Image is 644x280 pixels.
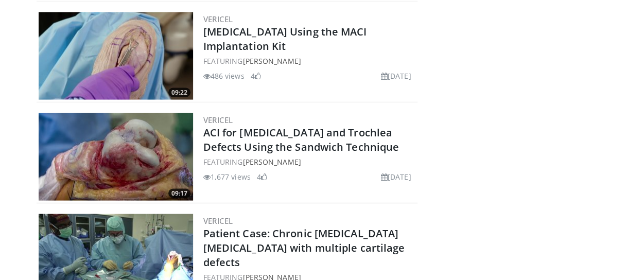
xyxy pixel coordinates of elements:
div: FEATURING [203,56,415,66]
li: 4 [257,171,267,182]
div: FEATURING [203,156,415,167]
a: 09:17 [39,113,193,201]
a: [PERSON_NAME] [242,56,301,66]
li: [DATE] [381,71,411,81]
a: [MEDICAL_DATA] Using the MACI Implantation Kit [203,25,367,53]
img: ac6a38fd-0ea7-4c68-a95d-760411d5259b.300x170_q85_crop-smart_upscale.jpg [39,113,193,201]
a: ACI for [MEDICAL_DATA] and Trochlea Defects Using the Sandwich Technique [203,126,399,154]
span: 09:17 [168,189,190,198]
a: 09:22 [39,12,193,100]
a: Vericel [203,14,233,24]
li: [DATE] [381,171,411,182]
a: Patient Case: Chronic [MEDICAL_DATA] [MEDICAL_DATA] with multiple cartilage defects [203,226,405,269]
a: Vericel [203,216,233,226]
li: 486 views [203,71,245,81]
li: 1,677 views [203,171,251,182]
span: 09:22 [168,88,190,97]
a: [PERSON_NAME] [242,157,301,167]
img: 07aa44c7-4a86-4a64-8e43-b73e5c8fc552.300x170_q85_crop-smart_upscale.jpg [39,12,193,100]
a: Vericel [203,115,233,125]
li: 4 [251,71,261,81]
